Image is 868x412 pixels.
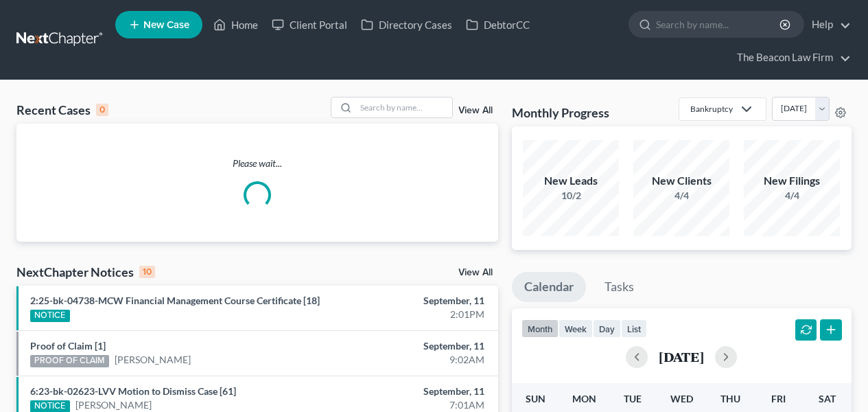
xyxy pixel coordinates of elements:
a: 2:25-bk-04738-MCW Financial Management Course Certificate [18] [30,295,320,306]
h2: [DATE] [659,350,704,364]
span: Fri [771,393,786,404]
input: Search by name... [656,12,782,37]
div: 10 [139,266,155,278]
span: Wed [670,393,693,404]
div: September, 11 [342,385,484,398]
div: September, 11 [342,294,484,308]
a: View All [458,268,493,277]
a: [PERSON_NAME] [115,353,191,367]
a: Proof of Claim [1] [30,340,106,352]
div: New Filings [744,173,840,189]
button: week [559,319,593,338]
button: list [621,319,647,338]
div: NOTICE [30,310,70,322]
div: 7:01AM [342,398,484,412]
a: Client Portal [265,12,354,37]
div: 9:02AM [342,353,484,367]
a: Help [805,12,851,37]
div: September, 11 [342,339,484,353]
div: NextChapter Notices [16,264,155,280]
a: Calendar [512,272,586,302]
div: 4/4 [633,189,729,203]
div: PROOF OF CLAIM [30,355,109,367]
h3: Monthly Progress [512,104,609,121]
a: DebtorCC [459,12,537,37]
div: New Leads [523,173,619,189]
a: [PERSON_NAME] [75,398,152,412]
button: day [593,319,621,338]
a: 6:23-bk-02623-LVV Motion to Dismiss Case [61] [30,385,236,397]
a: Home [207,12,265,37]
div: 2:01PM [342,308,484,321]
a: The Beacon Law Firm [730,45,851,70]
span: Sat [819,393,836,404]
div: Bankruptcy [690,103,733,115]
p: Please wait... [16,157,498,170]
span: Thu [720,393,740,404]
span: New Case [143,20,189,30]
a: Directory Cases [354,12,459,37]
span: Tue [624,393,642,404]
div: 0 [96,104,108,116]
div: 10/2 [523,189,619,203]
a: View All [458,106,493,115]
div: New Clients [633,173,729,189]
span: Sun [526,393,546,404]
span: Mon [572,393,596,404]
input: Search by name... [356,98,452,117]
button: month [521,319,559,338]
div: 4/4 [744,189,840,203]
div: Recent Cases [16,102,108,118]
a: Tasks [592,272,646,302]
